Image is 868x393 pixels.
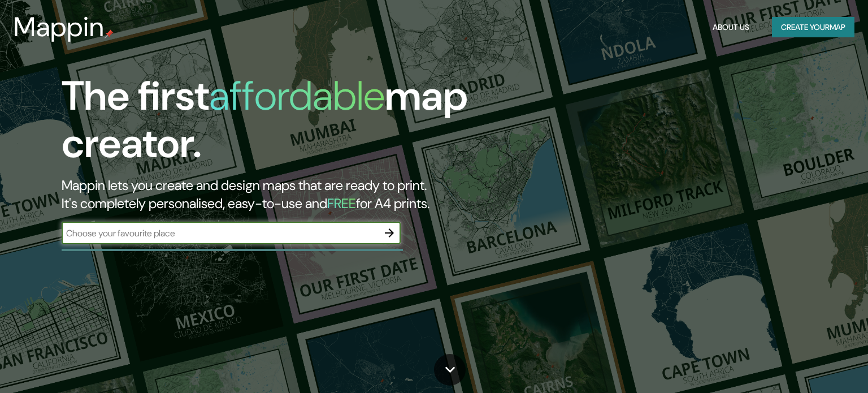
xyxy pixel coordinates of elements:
h2: Mappin lets you create and design maps that are ready to print. It's completely personalised, eas... [62,176,496,213]
h5: FREE [327,195,356,212]
h1: affordable [209,70,385,122]
img: mappin-pin [105,29,114,38]
button: Create yourmap [772,17,854,38]
input: Choose your favourite place [62,227,378,240]
h1: The first map creator. [62,72,496,176]
h3: Mappin [14,11,105,43]
button: About Us [708,17,754,38]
